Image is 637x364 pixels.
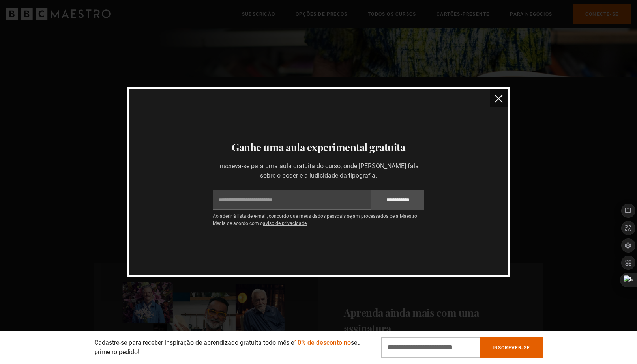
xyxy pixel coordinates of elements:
button: Inscrever-se [480,337,543,358]
a: aviso de privacidade [263,221,307,226]
font: . [307,221,308,226]
font: 10% de desconto no [294,339,351,346]
font: Inscrever-se [493,345,530,351]
font: Ganhe uma aula experimental gratuita [232,140,405,154]
font: Ao aderir à lista de e-mail, concordo que meus dados pessoais sejam processados ​​pela Maestro Me... [213,214,417,226]
font: Cadastre-se para receber inspiração de aprendizado gratuita todo mês e [94,339,294,346]
font: Inscreva-se para uma aula gratuita do curso, onde [PERSON_NAME] fala sobre o poder e a ludicidade... [218,162,419,179]
button: fechar [490,89,508,107]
